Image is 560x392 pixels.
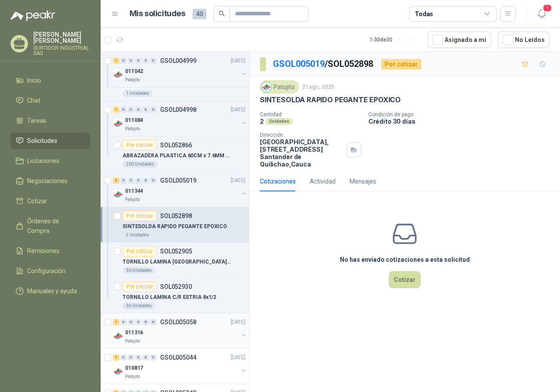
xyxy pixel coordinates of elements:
p: 010817 [125,364,143,372]
span: 1 [542,4,552,12]
p: [DATE] [231,106,245,114]
p: 2 [260,118,264,125]
p: GSOL004998 [160,107,196,113]
p: 011084 [125,116,143,125]
a: Por cotizarSOL052898SINTESOLDA RAPIDO PEGANTE EPOXICO2 Unidades [101,207,249,243]
a: Chat [10,92,90,109]
img: Company Logo [113,331,123,341]
p: [DATE] [231,177,245,185]
div: 0 [135,58,142,64]
div: 3 [113,177,119,184]
p: Patojito [125,76,140,83]
div: 0 [143,58,149,64]
div: 0 [128,58,134,64]
p: Cantidad [260,111,361,118]
div: 0 [120,107,127,113]
div: Por cotizar [122,246,157,257]
p: SINTESOLDA RAPIDO PEGANTE EPOXICO [260,95,401,104]
p: 011316 [125,329,143,337]
a: 1 0 0 0 0 0 GSOL005058[DATE] Company Logo011316Patojito [113,317,247,345]
span: Remisiones [27,246,59,256]
div: 0 [135,177,142,184]
a: 3 0 0 0 0 0 GSOL005019[DATE] Company Logo011344Patojito [113,175,247,203]
a: Tareas [10,112,90,129]
span: Configuración [27,266,66,276]
p: Crédito 30 días [368,118,556,125]
button: Asignado a mi [427,31,491,48]
div: 0 [128,319,134,325]
a: 1 0 0 0 0 0 GSOL004998[DATE] Company Logo011084Patojito [113,104,247,132]
button: 1 [534,6,549,22]
p: [PERSON_NAME] [PERSON_NAME] [33,31,90,44]
a: Configuración [10,263,90,279]
a: 1 0 0 0 0 0 GSOL004999[DATE] Company Logo011042Patojito [113,56,247,83]
div: 0 [150,107,157,113]
div: 36 Unidades [122,302,155,309]
div: 1 - 30 de 30 [370,33,420,47]
div: 1 [113,319,119,325]
span: Solicitudes [27,136,57,146]
p: SOL052898 [160,213,192,219]
p: SINTESOLDA RAPIDO PEGANTE EPOXICO [122,222,227,231]
h1: Mis solicitudes [129,7,185,20]
div: 0 [135,354,142,361]
p: GSOL005058 [160,319,196,325]
p: Patojito [125,125,140,132]
a: 1 0 0 0 0 0 GSOL005044[DATE] Company Logo010817Patojito [113,352,247,380]
a: Manuales y ayuda [10,283,90,299]
p: SOL052905 [160,248,192,254]
p: Patojito [125,338,140,345]
div: 1 [113,107,119,113]
div: 0 [120,177,127,184]
span: Chat [27,96,40,105]
p: TORNILLO LAMINA [GEOGRAPHIC_DATA] 8x3/4 [122,258,231,266]
div: 1 [113,58,119,64]
p: [DATE] [231,57,245,65]
p: Patojito [125,196,140,203]
p: SURTIDOR INDUSTRIAL SAS [33,45,90,56]
div: 0 [135,107,142,113]
div: 0 [150,319,157,325]
p: GSOL005019 [160,177,196,184]
div: 0 [143,177,149,184]
p: [DATE] [231,318,245,326]
div: Patojito [260,80,299,94]
div: Todas [415,9,433,19]
a: GSOL005019 [273,59,325,69]
p: / SOL052898 [273,57,374,71]
div: 0 [150,354,157,361]
div: 0 [128,354,134,361]
div: 0 [120,58,127,64]
div: Por cotizar [122,140,157,150]
p: 011344 [125,187,143,195]
div: 0 [143,354,149,361]
span: Órdenes de Compra [27,216,82,236]
div: Cotizaciones [260,177,296,186]
img: Company Logo [113,69,123,80]
a: Por cotizarSOL052930TORNILLO LAMINA C/R ESTRIA 8x1/236 Unidades [101,278,249,313]
span: Tareas [27,116,46,125]
div: Unidades [266,118,293,125]
img: Logo peakr [10,10,55,21]
p: TORNILLO LAMINA C/R ESTRIA 8x1/2 [122,293,216,302]
p: GSOL004999 [160,58,196,64]
span: Negociaciones [27,176,67,186]
div: 200 Unidades [122,161,158,168]
img: Company Logo [113,189,123,200]
p: 21 ago, 2025 [302,83,334,91]
h3: No has enviado cotizaciones a esta solicitud [340,255,470,264]
div: 36 Unidades [122,267,155,274]
span: Licitaciones [27,156,59,166]
a: Negociaciones [10,173,90,189]
p: Condición de pago [368,111,556,118]
div: 0 [150,177,157,184]
span: Inicio [27,76,41,85]
div: 0 [150,58,157,64]
div: 0 [143,319,149,325]
p: SOL052930 [160,284,192,290]
span: Cotizar [27,196,47,206]
span: 40 [192,9,206,19]
div: 0 [120,354,127,361]
div: 0 [128,107,134,113]
div: 0 [135,319,142,325]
